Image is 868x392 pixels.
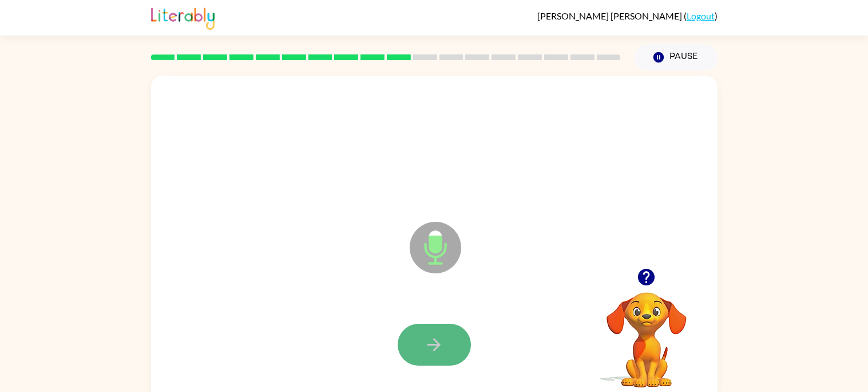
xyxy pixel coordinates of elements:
a: Logout [687,10,715,21]
img: Literably [151,5,215,30]
span: [PERSON_NAME] [PERSON_NAME] [537,10,684,21]
video: Your browser must support playing .mp4 files to use Literably. Please try using another browser. [589,275,704,389]
button: Pause [635,44,718,70]
div: ( ) [537,10,718,21]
